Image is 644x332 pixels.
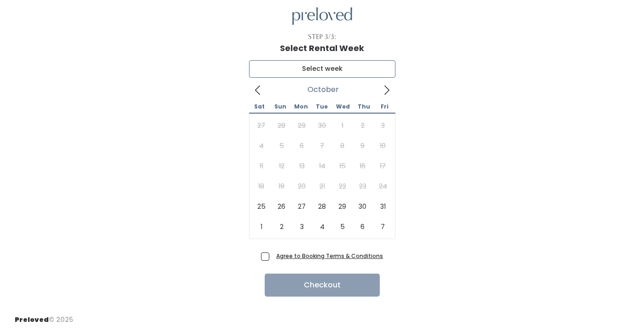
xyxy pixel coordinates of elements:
span: October 25, 2025 [251,196,272,217]
a: Agree to Booking Terms & Conditions [276,252,383,260]
span: November 4, 2025 [312,217,332,237]
span: November 7, 2025 [373,217,393,237]
span: November 5, 2025 [332,217,353,237]
span: Preloved [15,315,49,324]
span: November 2, 2025 [272,217,292,237]
img: preloved logo [292,7,352,25]
span: Thu [354,104,374,109]
span: October 26, 2025 [272,196,292,217]
span: Sat [249,104,270,109]
span: October 30, 2025 [353,196,373,217]
span: November 1, 2025 [251,217,272,237]
span: Mon [290,104,311,109]
div: Step 3/3: [308,32,336,42]
span: October 29, 2025 [332,196,353,217]
span: November 3, 2025 [292,217,312,237]
button: Checkout [265,274,380,297]
span: Fri [374,104,395,109]
div: © 2025 [15,308,73,325]
span: Sun [270,104,290,109]
h1: Select Rental Week [280,44,364,53]
span: October 27, 2025 [292,196,312,217]
input: Select week [249,60,395,78]
span: October [307,88,339,92]
span: October 28, 2025 [312,196,332,217]
span: November 6, 2025 [353,217,373,237]
span: Wed [332,104,353,109]
span: October 31, 2025 [373,196,393,217]
span: Tue [312,104,332,109]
